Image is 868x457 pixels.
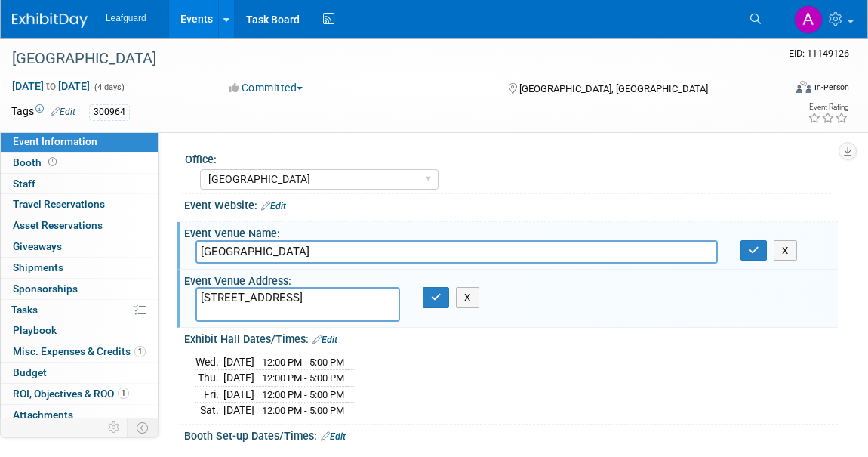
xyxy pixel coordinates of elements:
span: [GEOGRAPHIC_DATA], [GEOGRAPHIC_DATA] [519,83,708,94]
span: Staff [13,178,35,190]
span: Event Information [13,135,97,147]
a: Edit [321,431,346,442]
a: Edit [51,107,75,117]
div: Event Venue Address: [184,270,838,289]
span: to [44,80,58,92]
span: Event ID: 11149126 [789,48,849,59]
div: Booth Set-up Dates/Times: [184,425,838,444]
td: Tags [11,103,75,121]
div: Event Rating [808,103,848,111]
img: ExhibitDay [12,13,88,28]
span: Playbook [13,324,57,336]
a: Giveaways [1,236,158,257]
span: Sponsorships [13,283,78,295]
a: Budget [1,363,158,383]
td: Toggle Event Tabs [128,418,159,437]
span: Giveaways [13,240,62,252]
td: [DATE] [223,386,254,403]
a: Asset Reservations [1,215,158,236]
span: [DATE] [DATE] [11,79,91,93]
button: X [456,287,479,308]
img: Format-Inperson.png [796,81,811,93]
span: 1 [118,388,129,399]
div: 300964 [89,104,130,120]
a: Travel Reservations [1,194,158,215]
span: ROI, Objectives & ROO [13,388,129,400]
span: (4 days) [93,82,125,92]
div: Office: [185,148,831,167]
span: Attachments [13,409,73,421]
span: Travel Reservations [13,198,105,210]
div: In-Person [814,82,849,93]
td: [DATE] [223,354,254,370]
td: Thu. [195,370,223,387]
td: Fri. [195,386,223,403]
div: Exhibit Hall Dates/Times: [184,328,838,347]
a: ROI, Objectives & ROO1 [1,384,158,404]
span: Shipments [13,261,63,273]
span: Budget [13,366,47,378]
a: Event Information [1,131,158,152]
span: 12:00 PM - 5:00 PM [262,357,344,368]
td: Sat. [195,403,223,418]
a: Playbook [1,320,158,341]
a: Shipments [1,258,158,278]
a: Misc. Expenses & Credits1 [1,341,158,362]
span: 12:00 PM - 5:00 PM [262,372,344,384]
a: Tasks [1,300,158,320]
a: Booth [1,153,158,173]
a: Edit [261,201,286,212]
span: Leafguard [106,13,146,23]
td: Wed. [195,354,223,370]
span: 12:00 PM - 5:00 PM [262,389,344,400]
a: Edit [312,335,337,345]
a: Attachments [1,405,158,425]
span: Booth [13,156,60,168]
a: Staff [1,174,158,194]
td: Personalize Event Tab Strip [101,418,128,437]
td: [DATE] [223,403,254,418]
div: [GEOGRAPHIC_DATA] [7,45,767,73]
span: Asset Reservations [13,219,103,231]
button: Committed [223,80,309,95]
img: Arlene Duncan [794,5,823,34]
span: Booth not reserved yet [45,156,60,168]
div: Event Format [719,79,850,101]
div: Event Website: [184,194,838,214]
span: 12:00 PM - 5:00 PM [262,405,344,416]
a: Sponsorships [1,279,158,299]
span: Tasks [11,304,38,316]
div: Event Venue Name: [184,222,838,241]
span: 1 [134,346,146,357]
span: Misc. Expenses & Credits [13,345,146,357]
button: X [774,240,797,261]
td: [DATE] [223,370,254,387]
